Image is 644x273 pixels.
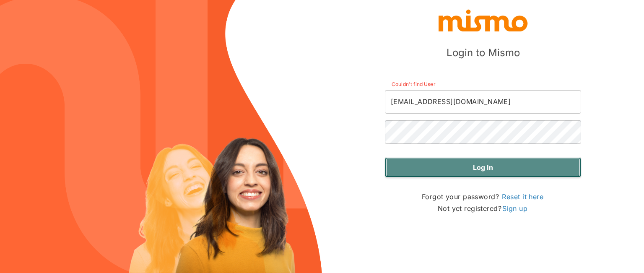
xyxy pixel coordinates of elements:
[385,90,581,114] input: Email
[501,203,528,213] a: Sign up
[447,46,520,60] h5: Login to Mismo
[385,73,581,88] span: Couldn't find User
[438,203,528,214] p: Not yet registered?
[385,157,581,177] button: Log in
[437,8,529,33] img: logo
[501,192,544,202] a: Reset it here
[422,191,544,203] p: Forgot your password?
